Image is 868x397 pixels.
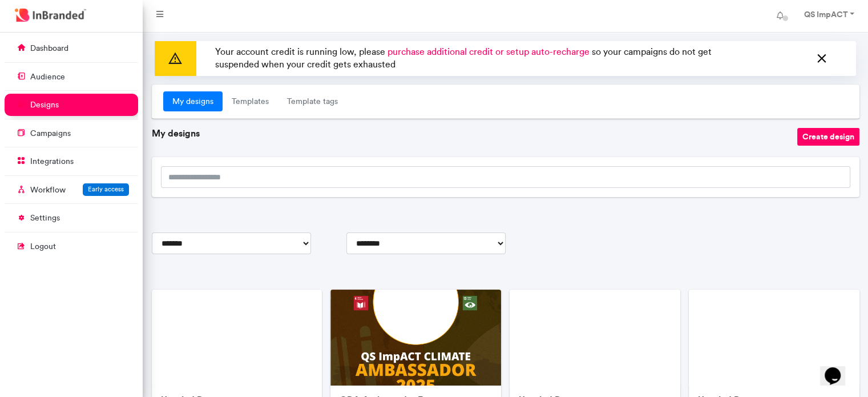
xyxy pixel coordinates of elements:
h6: My designs [152,128,797,139]
p: dashboard [30,43,68,54]
a: designs [5,94,138,115]
a: QS ImpACT [792,5,863,27]
p: audience [30,71,65,83]
span: Early access [88,185,124,193]
a: integrations [5,150,138,172]
p: logout [30,241,56,252]
p: campaigns [30,128,71,139]
img: InBranded Logo [12,6,89,25]
a: audience [5,66,138,87]
p: integrations [30,156,74,167]
p: Your account credit is running low, please so your campaigns do not get suspended when your credi... [211,41,758,76]
span: purchase additional credit or setup auto-recharge [387,46,590,57]
a: Templates [223,91,278,112]
a: Template tags [278,91,347,112]
a: dashboard [5,37,138,59]
a: campaigns [5,122,138,144]
iframe: chat widget [820,351,857,386]
p: designs [30,99,59,111]
a: settings [5,207,138,228]
p: settings [30,212,60,224]
button: Create design [797,128,859,146]
p: Workflow [30,185,66,196]
strong: QS ImpACT [804,9,847,19]
a: WorkflowEarly access [5,179,138,200]
a: My designs [163,91,223,112]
